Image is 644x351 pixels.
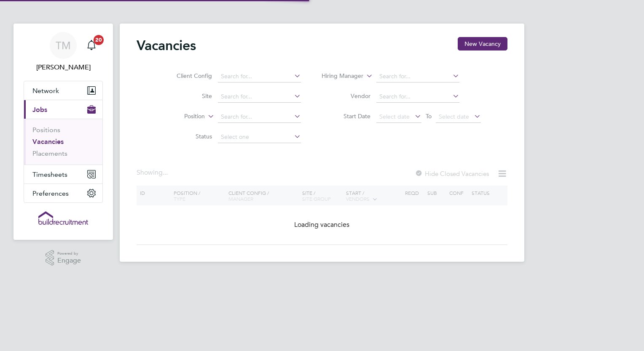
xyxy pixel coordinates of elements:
[156,112,205,121] label: Position
[24,184,102,202] button: Preferences
[322,92,370,100] label: Vendor
[137,37,196,54] h2: Vacancies
[24,119,102,165] div: Jobs
[218,91,301,103] input: Search for...
[24,81,102,100] button: Network
[32,138,64,146] a: Vacancies
[24,165,102,183] button: Timesheets
[164,72,212,80] label: Client Config
[137,168,169,177] div: Showing
[423,111,434,122] span: To
[24,32,103,72] a: TM[PERSON_NAME]
[32,126,60,134] a: Positions
[56,40,71,51] span: TM
[13,24,113,240] nav: Main navigation
[83,32,100,59] a: 20
[163,168,168,177] span: ...
[415,170,489,178] label: Hide Closed Vacancies
[376,71,459,82] input: Search for...
[322,112,370,120] label: Start Date
[379,113,410,120] span: Select date
[376,91,459,103] input: Search for...
[164,133,212,140] label: Status
[32,170,67,178] span: Timesheets
[218,71,301,82] input: Search for...
[164,92,212,100] label: Site
[24,62,103,72] span: Tom Morgan
[315,72,363,80] label: Hiring Manager
[38,211,88,225] img: buildrec-logo-retina.png
[57,257,81,264] span: Engage
[57,250,81,257] span: Powered by
[458,37,507,51] button: New Vacancy
[24,100,102,119] button: Jobs
[218,131,301,143] input: Select one
[32,106,47,114] span: Jobs
[218,111,301,123] input: Search for...
[46,250,81,266] a: Powered byEngage
[32,149,67,157] a: Placements
[32,87,59,95] span: Network
[439,113,469,120] span: Select date
[24,211,103,225] a: Go to home page
[32,189,69,197] span: Preferences
[94,35,104,45] span: 20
